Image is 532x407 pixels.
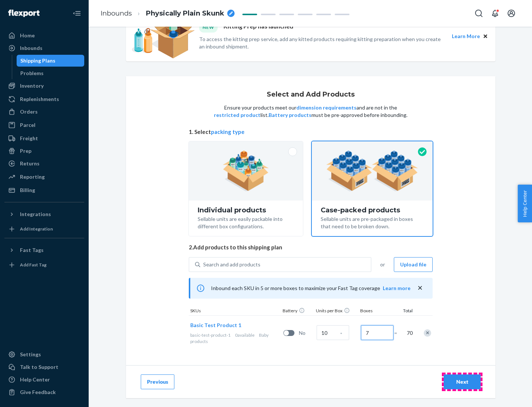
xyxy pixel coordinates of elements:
[95,3,241,24] ol: breadcrumbs
[4,349,84,360] a: Settings
[359,307,396,315] div: Boxes
[190,322,241,328] span: Basic Test Product 1
[189,307,281,315] div: SKUs
[17,55,85,67] a: Shipping Plans
[269,111,311,119] button: Battery products
[20,32,35,39] div: Home
[20,147,31,155] div: Prep
[199,22,218,32] div: NEW
[317,325,349,340] input: Case Quantity
[380,261,385,268] span: or
[20,135,38,142] div: Freight
[326,151,418,191] img: case-pack.59cecea509d18c883b923b81aeac6d0b.png
[4,132,84,144] a: Freight
[394,329,402,337] span: =
[4,93,84,105] a: Replenishments
[296,104,357,111] button: dimension requirements
[4,244,84,256] button: Fast Tags
[471,6,486,21] button: Open Search Box
[20,95,59,103] div: Replenishments
[20,376,50,383] div: Help Center
[518,185,532,222] button: Help Center
[267,91,355,98] h1: Select and Add Products
[481,32,490,40] button: Close
[4,386,84,398] button: Give Feedback
[100,9,132,17] a: Inbounds
[20,262,47,268] div: Add Fast Tag
[281,307,314,315] div: Battery
[211,128,245,136] button: packing type
[394,257,433,272] button: Upload file
[20,44,42,52] div: Inbounds
[416,284,424,292] button: close
[20,388,56,396] div: Give Feedback
[488,6,502,21] button: Open notifications
[198,206,294,214] div: Individual products
[4,80,84,92] a: Inventory
[190,322,241,329] button: Basic Test Product 1
[189,128,433,136] span: 1. Select
[4,208,84,220] button: Integrations
[321,206,424,214] div: Case-packed products
[396,307,414,315] div: Total
[4,158,84,169] a: Returns
[224,22,293,32] p: Kitting Prep has launched
[4,106,84,118] a: Orders
[8,10,40,17] img: Flexport logo
[190,332,231,338] span: basic-test-product-1
[4,184,84,196] a: Billing
[203,261,260,268] div: Search and add products
[20,57,55,64] div: Shipping Plans
[4,374,84,386] a: Help Center
[450,378,474,386] div: Next
[4,171,84,183] a: Reporting
[20,363,58,371] div: Talk to Support
[20,108,38,115] div: Orders
[20,121,35,129] div: Parcel
[235,332,255,338] span: 0 available
[20,82,44,90] div: Inventory
[4,30,84,41] a: Home
[20,70,44,77] div: Problems
[314,307,359,315] div: Units per Box
[17,67,85,79] a: Problems
[4,145,84,157] a: Prep
[4,42,84,54] a: Inbounds
[299,329,314,337] span: No
[361,325,393,340] input: Number of boxes
[405,329,413,337] span: 70
[141,374,174,389] button: Previous
[383,285,410,292] button: Learn more
[4,259,84,271] a: Add Fast Tag
[189,278,433,299] div: Inbound each SKU in 5 or more boxes to maximize your Fast Tag coverage
[213,104,408,119] p: Ensure your products meet our and are not in the list. must be pre-approved before inbounding.
[424,329,431,337] div: Remove Item
[190,332,280,344] div: Baby products
[452,32,480,40] button: Learn More
[504,6,519,21] button: Open account menu
[199,36,445,50] p: To access the kitting prep service, add any kitted products requiring kitting preparation when yo...
[69,6,84,21] button: Close Navigation
[4,119,84,131] a: Parcel
[20,173,45,181] div: Reporting
[321,214,424,230] div: Sellable units are pre-packaged in boxes that need to be broken down.
[198,214,294,230] div: Sellable units are easily packable into different box configurations.
[20,246,44,254] div: Fast Tags
[444,374,481,389] button: Next
[20,226,53,232] div: Add Integration
[214,111,260,119] button: restricted product
[20,351,41,358] div: Settings
[20,160,40,167] div: Returns
[146,9,224,18] span: Physically Plain Skunk
[223,151,269,191] img: individual-pack.facf35554cb0f1810c75b2bd6df2d64e.png
[20,211,51,218] div: Integrations
[4,223,84,235] a: Add Integration
[189,243,433,251] span: 2. Add products to this shipping plan
[20,186,35,194] div: Billing
[4,361,84,373] a: Talk to Support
